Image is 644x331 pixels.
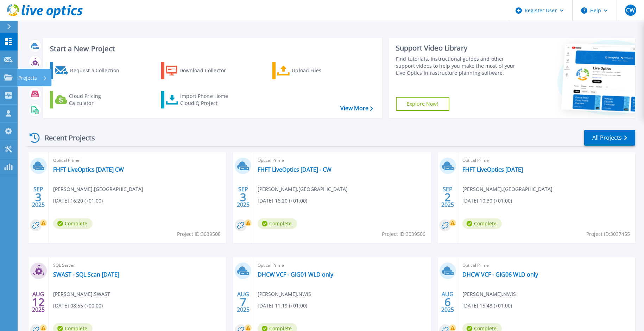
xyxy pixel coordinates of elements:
[462,157,631,164] span: Optical Prime
[32,184,45,210] div: SEP 2025
[258,262,426,269] span: Optical Prime
[396,97,449,111] a: Explore Now!
[340,105,373,112] a: View More
[462,218,502,229] span: Complete
[258,166,332,173] a: FHFT LiveOptics [DATE] - CW
[27,129,105,146] div: Recent Projects
[258,157,426,164] span: Optical Prime
[586,230,630,238] span: Project ID: 3037455
[462,290,516,298] span: [PERSON_NAME] , NWIS
[396,55,521,77] div: Find tutorials, instructional guides and other support videos to help you make the most of your L...
[32,299,45,305] span: 12
[258,271,333,278] a: DHCW VCF - GIG01 WLD only
[53,302,103,310] span: [DATE] 08:55 (+00:00)
[32,289,45,315] div: AUG 2025
[53,197,103,205] span: [DATE] 16:20 (+01:00)
[70,64,126,78] div: Request a Collection
[258,290,311,298] span: [PERSON_NAME] , NWIS
[441,289,454,315] div: AUG 2025
[462,271,538,278] a: DHCW VCF - GIG06 WLD only
[50,45,373,53] h3: Start a New Project
[53,166,124,173] a: FHFT LiveOptics [DATE] CW
[444,194,451,200] span: 2
[396,44,521,53] div: Support Video Library
[50,91,128,108] a: Cloud Pricing Calculator
[177,230,221,238] span: Project ID: 3039508
[258,218,297,229] span: Complete
[161,62,240,79] a: Download Collector
[53,157,222,164] span: Optical Prime
[53,262,222,269] span: SQL Server
[441,184,454,210] div: SEP 2025
[240,299,246,305] span: 7
[236,289,250,315] div: AUG 2025
[179,64,236,78] div: Download Collector
[462,262,631,269] span: Optical Prime
[258,302,307,310] span: [DATE] 11:19 (+01:00)
[258,185,348,193] span: [PERSON_NAME] , [GEOGRAPHIC_DATA]
[180,93,235,107] div: Import Phone Home CloudIQ Project
[462,185,553,193] span: [PERSON_NAME] , [GEOGRAPHIC_DATA]
[35,194,42,200] span: 3
[69,93,125,107] div: Cloud Pricing Calculator
[53,218,93,229] span: Complete
[53,185,143,193] span: [PERSON_NAME] , [GEOGRAPHIC_DATA]
[272,62,351,79] a: Upload Files
[240,194,246,200] span: 3
[626,7,635,13] span: CW
[462,197,512,205] span: [DATE] 10:30 (+01:00)
[462,166,523,173] a: FHFT LiveOptics [DATE]
[382,230,425,238] span: Project ID: 3039506
[584,130,635,146] a: All Projects
[53,271,119,278] a: SWAST - SQL Scan [DATE]
[236,184,250,210] div: SEP 2025
[444,299,451,305] span: 6
[18,69,37,87] p: Projects
[50,62,128,79] a: Request a Collection
[462,302,512,310] span: [DATE] 15:48 (+01:00)
[258,197,307,205] span: [DATE] 16:20 (+01:00)
[53,290,110,298] span: [PERSON_NAME] , SWAST
[292,64,348,78] div: Upload Files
